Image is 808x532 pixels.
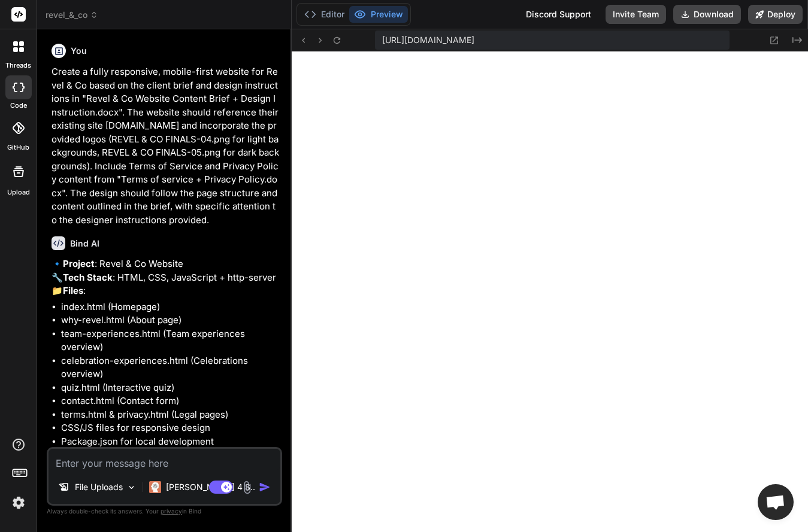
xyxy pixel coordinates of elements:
li: index.html (Homepage) [61,300,280,314]
button: Invite Team [606,5,666,24]
img: icon [259,481,271,493]
span: privacy [161,507,182,515]
iframe: Preview [292,51,808,532]
span: revel_&_co [46,9,98,21]
p: Create a fully responsive, mobile-first website for Revel & Co based on the client brief and desi... [52,65,280,227]
li: quiz.html (Interactive quiz) [61,381,280,395]
div: Open chat [758,484,794,520]
button: Preview [349,6,408,23]
li: terms.html & privacy.html (Legal pages) [61,408,280,422]
strong: Tech Stack [63,272,113,283]
h6: Bind AI [70,238,99,250]
img: Pick Models [126,482,137,493]
li: contact.html (Contact form) [61,394,280,408]
img: settings [8,493,29,513]
strong: Files [63,285,83,296]
button: Deploy [748,5,803,24]
span: [URL][DOMAIN_NAME] [382,34,474,46]
img: attachment [240,481,254,494]
label: Upload [7,187,30,197]
p: Always double-check its answers. Your in Bind [47,506,282,517]
li: why-revel.html (About page) [61,314,280,327]
strong: Project [63,258,95,269]
li: team-experiences.html (Team experiences overview) [61,327,280,354]
img: Claude 4 Sonnet [149,481,161,493]
label: code [10,101,27,111]
label: GitHub [7,142,29,153]
button: Download [673,5,741,24]
li: celebration-experiences.html (Celebrations overview) [61,354,280,381]
p: 🔹 : Revel & Co Website 🔧 : HTML, CSS, JavaScript + http-server 📁 : [52,257,280,298]
label: threads [5,60,31,71]
li: Package.json for local development [61,435,280,449]
div: Discord Support [519,5,598,24]
p: [PERSON_NAME] 4 S.. [166,481,255,493]
button: Editor [299,6,349,23]
li: CSS/JS files for responsive design [61,421,280,435]
h6: You [71,45,87,57]
p: File Uploads [75,481,123,493]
